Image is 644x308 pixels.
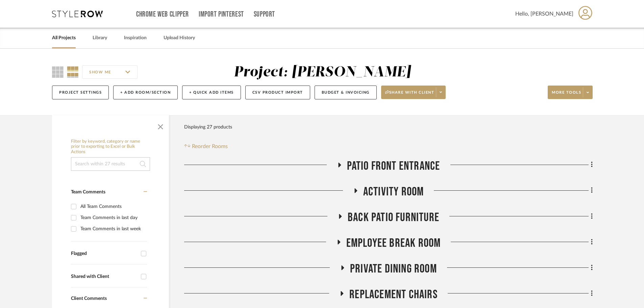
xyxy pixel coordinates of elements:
div: Flagged [71,251,138,257]
h6: Filter by keyword, category or name prior to exporting to Excel or Bulk Actions [71,139,150,155]
span: Client Comments [71,296,107,301]
div: Team Comments in last week [80,223,145,234]
button: Budget & Invoicing [315,86,377,99]
button: Project Settings [52,86,109,99]
span: Replacement Chairs [349,287,438,302]
span: Hello, [PERSON_NAME] [515,10,573,18]
span: Private Dining Room [350,262,437,276]
button: Close [154,119,167,132]
a: Import Pinterest [199,11,244,17]
span: Employee break room [346,236,441,251]
span: Patio Front Entrance [347,159,440,173]
span: Team Comments [71,190,105,194]
span: More tools [552,90,581,100]
a: Library [93,33,107,43]
div: Team Comments in last day [80,212,145,223]
span: Activity Room [363,185,424,199]
button: + Add Room/Section [113,86,178,99]
span: Share with client [385,90,435,100]
a: Chrome Web Clipper [136,11,189,17]
button: Share with client [381,86,446,99]
button: Reorder Rooms [184,142,228,150]
span: Reorder Rooms [192,142,228,150]
a: Inspiration [124,33,147,43]
input: Search within 27 results [71,157,150,171]
div: Project: [PERSON_NAME] [234,65,411,79]
button: + Quick Add Items [182,86,241,99]
div: Shared with Client [71,274,138,280]
a: All Projects [52,33,76,43]
div: All Team Comments [80,201,145,212]
span: Back Patio Furniture [348,210,439,225]
a: Support [254,11,275,17]
a: Upload History [164,33,195,43]
div: Displaying 27 products [184,120,232,134]
button: CSV Product Import [245,86,310,99]
button: More tools [548,86,593,99]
